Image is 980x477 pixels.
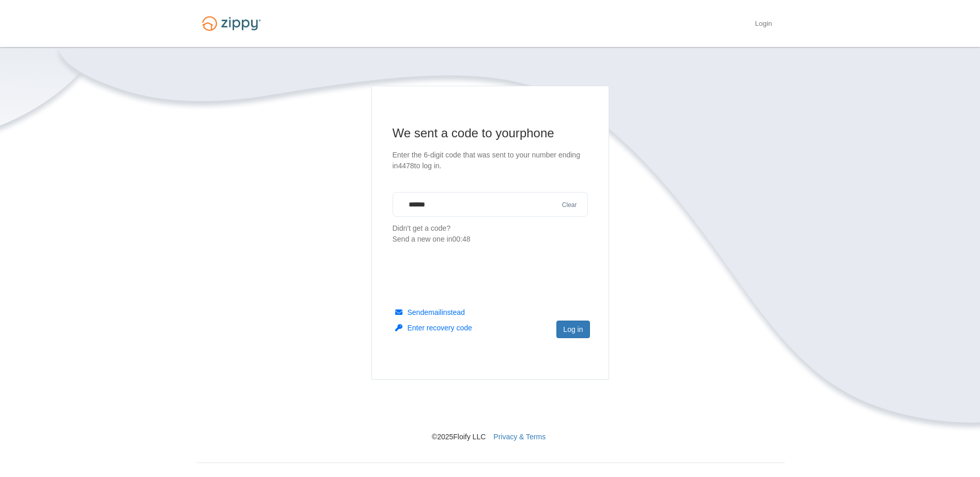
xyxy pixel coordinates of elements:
[196,11,267,36] img: Logo
[395,323,472,333] button: Enter recovery code
[493,433,546,441] a: Privacy & Terms
[393,125,588,141] h1: We sent a code to your phone
[556,321,589,338] button: Log in
[393,223,588,245] p: Didn't get a code?
[755,20,772,30] a: Login
[395,307,465,317] button: Sendemailinstead
[196,380,785,442] nav: © 2025 Floify LLC
[393,150,588,171] p: Enter the 6-digit code that was sent to your number ending in 4478 to log in.
[393,234,588,245] div: Send a new one in 00:48
[559,200,580,210] button: Clear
